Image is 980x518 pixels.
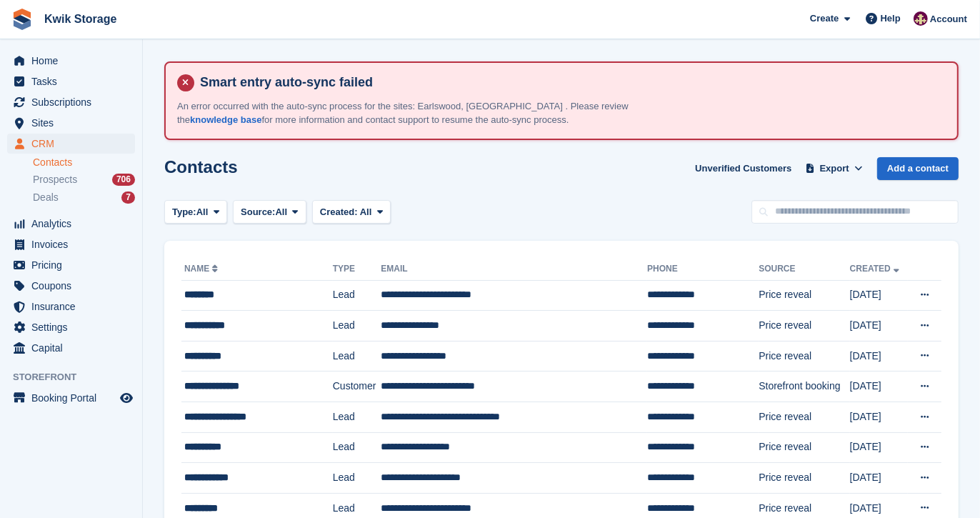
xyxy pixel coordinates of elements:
span: Capital [31,338,117,358]
td: Price reveal [759,463,849,494]
td: Customer [333,372,381,402]
span: Invoices [31,234,117,254]
a: menu [7,134,135,154]
td: Lead [333,341,381,372]
th: Type [333,258,381,281]
span: Settings [31,317,117,337]
a: menu [7,317,135,337]
span: Analytics [31,214,117,234]
span: All [276,205,288,219]
span: Create [810,11,839,26]
span: Account [930,12,967,26]
span: Subscriptions [31,92,117,112]
td: Lead [333,402,381,433]
a: menu [7,71,135,91]
span: Storefront [13,370,142,384]
span: Booking Portal [31,388,117,408]
td: Price reveal [759,402,849,433]
a: Deals 7 [33,190,135,205]
a: menu [7,234,135,254]
button: Type: All [164,200,227,224]
a: menu [7,51,135,71]
td: [DATE] [850,341,908,372]
p: An error occurred with the auto-sync process for the sites: Earlswood, [GEOGRAPHIC_DATA] . Please... [177,99,677,127]
img: stora-icon-8386f47178a22dfd0bd8f6a31ec36ba5ce8667c1dd55bd0f319d3a0aa187defe.svg [11,9,33,30]
a: Contacts [33,156,135,169]
th: Source [759,258,849,281]
a: menu [7,388,135,408]
span: All [196,205,209,219]
span: Help [881,11,901,26]
td: Price reveal [759,280,849,311]
td: Price reveal [759,432,849,463]
td: Price reveal [759,341,849,372]
a: Add a contact [877,157,959,181]
td: [DATE] [850,311,908,342]
div: 706 [112,174,135,186]
span: Export [820,161,849,176]
th: Email [381,258,647,281]
div: 7 [121,191,135,204]
a: menu [7,92,135,112]
a: Kwik Storage [39,7,122,31]
a: knowledge base [190,114,261,125]
span: Coupons [31,276,117,296]
a: menu [7,276,135,296]
a: Created [850,264,902,274]
td: Lead [333,463,381,494]
button: Created: All [312,200,391,224]
td: Lead [333,280,381,311]
span: Insurance [31,297,117,317]
a: Name [184,264,221,274]
a: Unverified Customers [689,157,797,181]
span: Created: [320,206,358,217]
span: Pricing [31,255,117,275]
td: Lead [333,311,381,342]
td: [DATE] [850,280,908,311]
td: [DATE] [850,432,908,463]
span: Tasks [31,71,117,91]
td: Price reveal [759,311,849,342]
a: menu [7,113,135,133]
td: [DATE] [850,463,908,494]
img: ellie tragonette [914,11,928,26]
span: All [360,206,372,217]
td: Lead [333,432,381,463]
span: Source: [241,205,275,219]
h4: Smart entry auto-sync failed [194,74,946,91]
a: Prospects 706 [33,172,135,187]
span: CRM [31,134,117,154]
a: menu [7,255,135,275]
a: menu [7,338,135,358]
span: Deals [33,191,59,204]
span: Type: [172,205,196,219]
a: menu [7,214,135,234]
button: Export [803,157,866,181]
span: Prospects [33,173,77,186]
a: menu [7,297,135,317]
td: Storefront booking [759,372,849,402]
td: [DATE] [850,402,908,433]
span: Home [31,51,117,71]
button: Source: All [233,200,306,224]
a: Preview store [118,389,135,407]
h1: Contacts [164,157,238,176]
th: Phone [647,258,759,281]
span: Sites [31,113,117,133]
td: [DATE] [850,372,908,402]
